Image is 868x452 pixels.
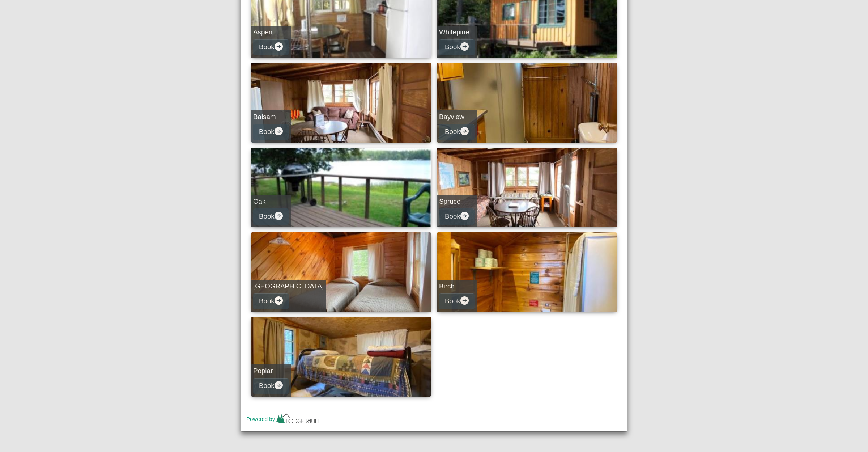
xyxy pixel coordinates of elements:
button: Bookarrow right circle fill [439,39,475,55]
img: lv-small.ca335149.png [275,411,322,427]
h5: Poplar [253,367,289,375]
a: Powered by [246,416,322,422]
button: Bookarrow right circle fill [253,208,289,225]
h5: Birch [439,282,475,291]
button: Bookarrow right circle fill [439,208,475,225]
svg: arrow right circle fill [275,42,283,51]
button: Bookarrow right circle fill [253,39,289,55]
h5: Oak [253,198,289,206]
button: Bookarrow right circle fill [253,378,289,394]
button: Bookarrow right circle fill [253,293,289,309]
svg: arrow right circle fill [460,212,469,220]
button: Bookarrow right circle fill [439,124,475,140]
svg: arrow right circle fill [275,127,283,135]
h5: Whitepine [439,28,475,37]
h5: Aspen [253,28,289,37]
button: Bookarrow right circle fill [253,124,289,140]
h5: Bayview [439,113,475,121]
h5: Spruce [439,198,475,206]
h5: Balsam [253,113,289,121]
svg: arrow right circle fill [275,381,283,389]
svg: arrow right circle fill [275,296,283,305]
svg: arrow right circle fill [460,296,469,305]
button: Bookarrow right circle fill [439,293,475,309]
svg: arrow right circle fill [275,212,283,220]
svg: arrow right circle fill [460,127,469,135]
svg: arrow right circle fill [460,42,469,51]
h5: [GEOGRAPHIC_DATA] [253,282,324,291]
